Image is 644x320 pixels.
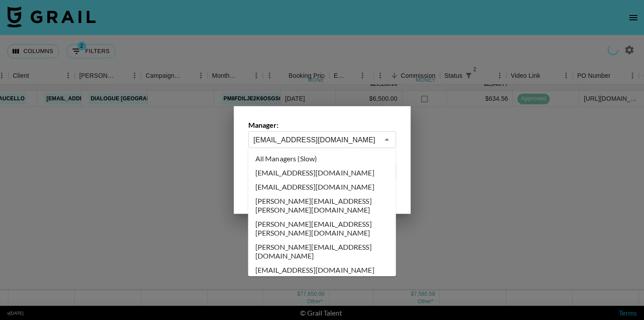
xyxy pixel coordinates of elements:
li: All Managers (Slow) [248,152,396,166]
li: [EMAIL_ADDRESS][DOMAIN_NAME] [248,166,396,180]
li: [EMAIL_ADDRESS][DOMAIN_NAME] [248,180,396,194]
label: Manager: [248,121,396,130]
li: [PERSON_NAME][EMAIL_ADDRESS][DOMAIN_NAME] [248,240,396,263]
li: [EMAIL_ADDRESS][DOMAIN_NAME] [248,263,396,277]
li: [PERSON_NAME][EMAIL_ADDRESS][PERSON_NAME][DOMAIN_NAME] [248,194,396,217]
button: Close [381,133,393,146]
li: [PERSON_NAME][EMAIL_ADDRESS][PERSON_NAME][DOMAIN_NAME] [248,217,396,240]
